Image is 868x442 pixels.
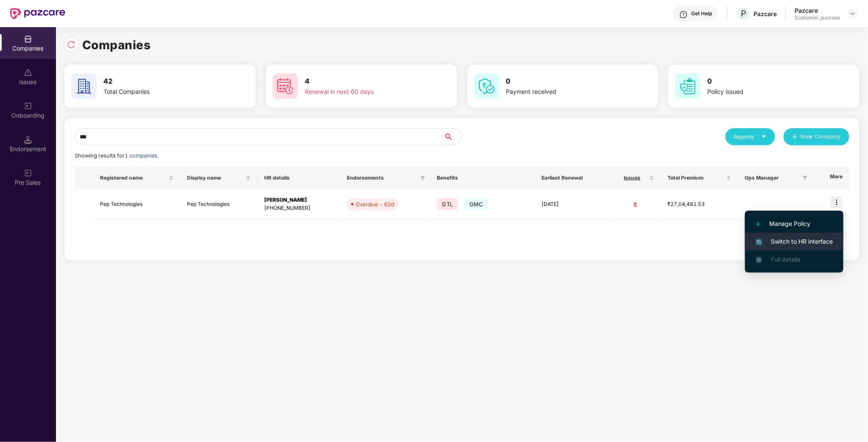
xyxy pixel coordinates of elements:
span: 1 companies. [125,152,159,159]
th: Total Premium [661,166,738,189]
span: Manage Policy [756,219,833,228]
th: Registered name [93,166,180,189]
div: [PERSON_NAME] [264,196,333,204]
span: Registered name [100,175,167,181]
span: Display name [187,175,244,181]
span: Total Premium [667,175,725,181]
div: Renewal in next 60 days [305,87,421,96]
div: Pazcare [754,10,777,18]
img: svg+xml;base64,PHN2ZyB4bWxucz0iaHR0cDovL3d3dy53My5vcmcvMjAwMC9zdmciIHdpZHRoPSI2MCIgaGVpZ2h0PSI2MC... [474,73,500,99]
span: filter [420,175,425,180]
span: New Company [801,132,841,141]
td: Pep Technologies [180,189,257,220]
div: Pazcare [795,6,840,14]
th: Display name [180,166,257,189]
span: filter [801,173,809,183]
span: plus [792,134,798,141]
img: svg+xml;base64,PHN2ZyB4bWxucz0iaHR0cDovL3d3dy53My5vcmcvMjAwMC9zdmciIHdpZHRoPSI2MCIgaGVpZ2h0PSI2MC... [273,73,298,99]
span: Showing results for [75,152,159,159]
span: GTL [437,198,458,210]
img: svg+xml;base64,PHN2ZyB3aWR0aD0iMjAiIGhlaWdodD0iMjAiIHZpZXdCb3g9IjAgMCAyMCAyMCIgZmlsbD0ibm9uZSIgeG... [24,169,32,177]
div: Customer_success [795,14,840,21]
h3: 0 [506,76,622,87]
th: HR details [257,166,340,189]
th: Earliest Renewal [535,166,610,189]
img: svg+xml;base64,PHN2ZyB4bWxucz0iaHR0cDovL3d3dy53My5vcmcvMjAwMC9zdmciIHdpZHRoPSI2MCIgaGVpZ2h0PSI2MC... [675,73,701,99]
img: svg+xml;base64,PHN2ZyB4bWxucz0iaHR0cDovL3d3dy53My5vcmcvMjAwMC9zdmciIHdpZHRoPSIxNi4zNjMiIGhlaWdodD... [756,256,762,263]
div: ₹27,04,481.53 [667,200,731,208]
span: caret-down [761,134,767,139]
img: svg+xml;base64,PHN2ZyB3aWR0aD0iMTQuNSIgaGVpZ2h0PSIxNC41IiB2aWV3Qm94PSIwIDAgMTYgMTYiIGZpbGw9Im5vbm... [24,135,32,144]
th: Benefits [430,166,535,189]
span: search [444,133,461,140]
button: plusNew Company [784,128,849,145]
th: More [813,166,849,189]
img: svg+xml;base64,PHN2ZyBpZD0iSXNzdWVzX2Rpc2FibGVkIiB4bWxucz0iaHR0cDovL3d3dy53My5vcmcvMjAwMC9zdmciIH... [24,68,32,77]
h3: 0 [707,76,823,87]
img: icon [831,196,843,208]
div: Policy issued [707,87,823,96]
img: svg+xml;base64,PHN2ZyB4bWxucz0iaHR0cDovL3d3dy53My5vcmcvMjAwMC9zdmciIHdpZHRoPSIxMi4yMDEiIGhlaWdodD... [756,222,761,227]
span: filter [419,173,427,183]
span: Ops Manager [745,175,799,181]
td: [DATE] [535,189,610,220]
span: Switch to HR interface [756,237,833,246]
span: P [741,8,746,19]
img: svg+xml;base64,PHN2ZyB4bWxucz0iaHR0cDovL3d3dy53My5vcmcvMjAwMC9zdmciIHdpZHRoPSIxNiIgaGVpZ2h0PSIxNi... [756,239,762,245]
span: Issues [617,175,648,181]
button: search [444,128,462,145]
th: Issues [610,166,661,189]
img: svg+xml;base64,PHN2ZyBpZD0iSGVscC0zMngzMiIgeG1sbnM9Imh0dHA6Ly93d3cudzMub3JnLzIwMDAvc3ZnIiB3aWR0aD... [679,10,688,19]
span: GMC [464,198,488,210]
span: Endorsements [347,175,417,181]
img: svg+xml;base64,PHN2ZyBpZD0iUmVsb2FkLTMyeDMyIiB4bWxucz0iaHR0cDovL3d3dy53My5vcmcvMjAwMC9zdmciIHdpZH... [67,40,75,49]
img: svg+xml;base64,PHN2ZyB4bWxucz0iaHR0cDovL3d3dy53My5vcmcvMjAwMC9zdmciIHdpZHRoPSI2MCIgaGVpZ2h0PSI2MC... [71,73,97,99]
span: Full details [771,256,800,263]
div: [PHONE_NUMBER] [264,204,333,212]
div: Total Companies [103,87,220,96]
div: Reports [734,132,767,141]
h3: 42 [103,76,220,87]
h3: 4 [305,76,421,87]
div: Payment received [506,87,622,96]
span: filter [803,175,808,180]
td: Pep Technologies [93,189,180,220]
div: Get Help [691,10,712,17]
img: svg+xml;base64,PHN2ZyBpZD0iRHJvcGRvd24tMzJ4MzIiIHhtbG5zPSJodHRwOi8vd3d3LnczLm9yZy8yMDAwL3N2ZyIgd2... [849,10,856,17]
h1: Companies [82,36,151,54]
img: svg+xml;base64,PHN2ZyB3aWR0aD0iMjAiIGhlaWdodD0iMjAiIHZpZXdCb3g9IjAgMCAyMCAyMCIgZmlsbD0ibm9uZSIgeG... [24,102,32,110]
img: New Pazcare Logo [10,8,65,19]
img: svg+xml;base64,PHN2ZyBpZD0iQ29tcGFuaWVzIiB4bWxucz0iaHR0cDovL3d3dy53My5vcmcvMjAwMC9zdmciIHdpZHRoPS... [24,35,32,43]
div: 8 [617,200,654,208]
div: Overdue - 62d [355,200,394,208]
